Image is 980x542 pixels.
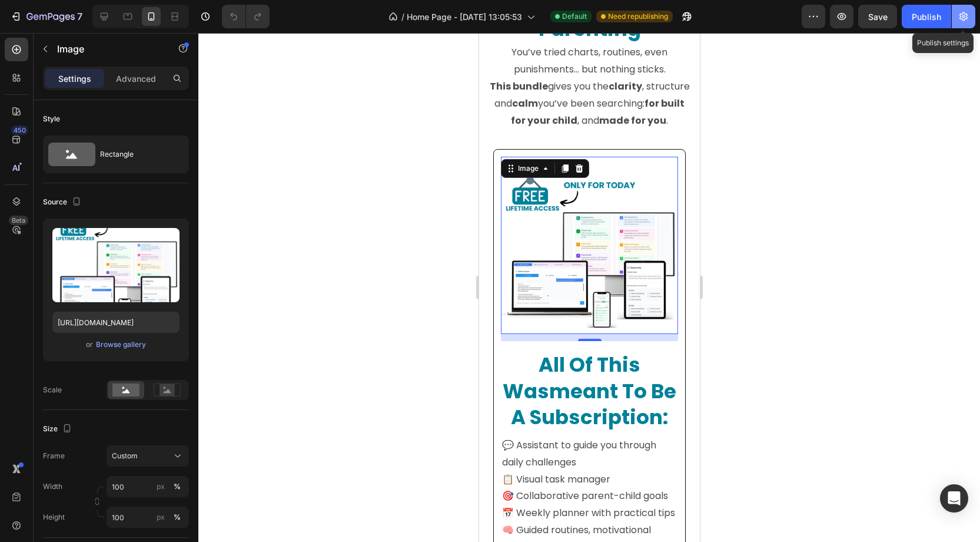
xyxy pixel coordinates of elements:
[562,11,587,22] span: Default
[43,451,65,461] label: Frame
[858,5,897,28] button: Save
[174,481,181,492] div: %
[222,5,270,28] div: Undo/Redo
[58,72,91,85] p: Settings
[43,114,60,124] div: Style
[868,12,888,22] span: Save
[174,512,181,523] div: %
[154,510,168,524] button: %
[43,421,74,437] div: Size
[86,338,93,352] span: or
[902,5,951,28] button: Publish
[57,42,157,56] p: Image
[401,11,404,23] span: /
[154,480,168,494] button: %
[157,512,165,523] div: px
[107,476,189,497] input: px%
[479,33,700,542] iframe: To enrich screen reader interactions, please activate Accessibility in Grammarly extension settings
[23,438,198,523] p: 📋 Visual task manager 🎯 Collaborative parent-child goals 📅 Weekly planner with practical tips 🧠 G...
[43,385,62,395] div: Scale
[100,141,172,168] div: Rectangle
[912,11,941,23] div: Publish
[43,481,62,492] label: Width
[5,5,88,28] button: 7
[52,312,180,333] input: https://example.com/image.jpg
[170,480,184,494] button: px
[95,339,147,351] button: Browse gallery
[43,194,84,210] div: Source
[11,125,28,135] div: 450
[43,512,65,523] label: Height
[107,445,189,467] button: Custom
[157,481,165,492] div: px
[170,510,184,524] button: px
[116,72,156,85] p: Advanced
[112,451,138,461] span: Custom
[77,9,82,24] p: 7
[407,11,522,23] span: Home Page - [DATE] 13:05:53
[940,484,968,513] div: Open Intercom Messenger
[96,339,146,350] div: Browse gallery
[9,216,28,225] div: Beta
[107,507,189,528] input: px%
[52,228,180,302] img: preview-image
[608,11,668,22] span: Need republishing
